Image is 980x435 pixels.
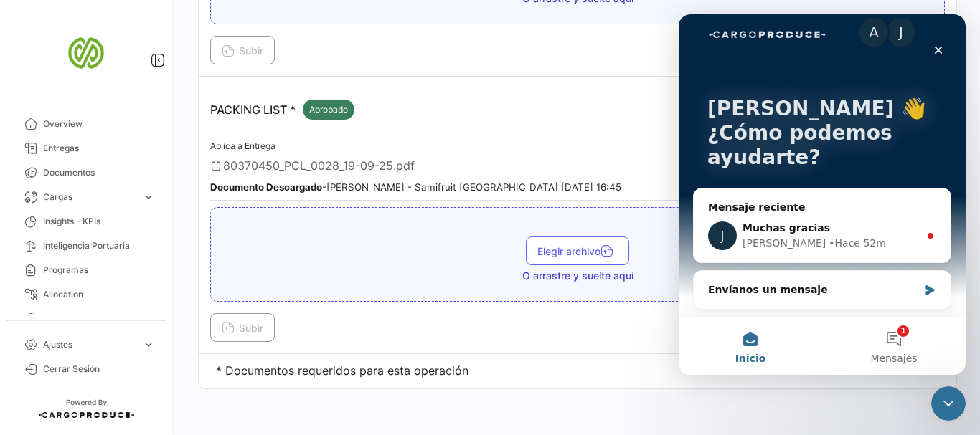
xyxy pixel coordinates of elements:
span: Subir [222,44,263,57]
a: Entregas [11,136,161,161]
small: - [PERSON_NAME] - Samifruit [GEOGRAPHIC_DATA] [DATE] 16:45 [210,181,621,193]
a: Programas [11,258,161,282]
span: Allocation [43,288,155,301]
a: Courier [11,307,161,331]
span: Cargas [43,191,136,204]
span: Subir [222,322,263,334]
span: expand_more [142,191,155,204]
span: expand_more [142,338,155,351]
span: Cerrar Sesión [43,363,155,376]
span: Aprobado [309,103,348,116]
span: Overview [43,118,155,130]
button: Elegir archivo [526,236,629,265]
a: Allocation [11,282,161,307]
a: Overview [11,112,161,136]
iframe: Intercom live chat [679,14,966,375]
a: Documentos [11,161,161,185]
span: Documentos [43,166,155,179]
button: Subir [210,36,275,64]
span: 80370450_PCL_0028_19-09-25.pdf [223,158,415,173]
img: san-miguel-logo.png [50,17,122,89]
span: Aplica a Entrega [210,140,275,151]
td: * Documentos requeridos para esta operación [199,354,956,388]
b: Documento Descargado [210,181,322,193]
span: Ajustes [43,338,136,351]
span: Inteligencia Portuaria [43,239,155,252]
a: Insights - KPIs [11,209,161,234]
span: O arrastre y suelte aquí [522,269,633,283]
span: Insights - KPIs [43,215,155,228]
iframe: Intercom live chat [931,386,966,421]
p: PACKING LIST * [210,100,354,120]
span: Programas [43,264,155,277]
span: Entregas [43,142,155,155]
button: Subir [210,313,275,342]
span: Courier [43,312,155,325]
a: Inteligencia Portuaria [11,234,161,258]
span: Elegir archivo [537,245,618,257]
